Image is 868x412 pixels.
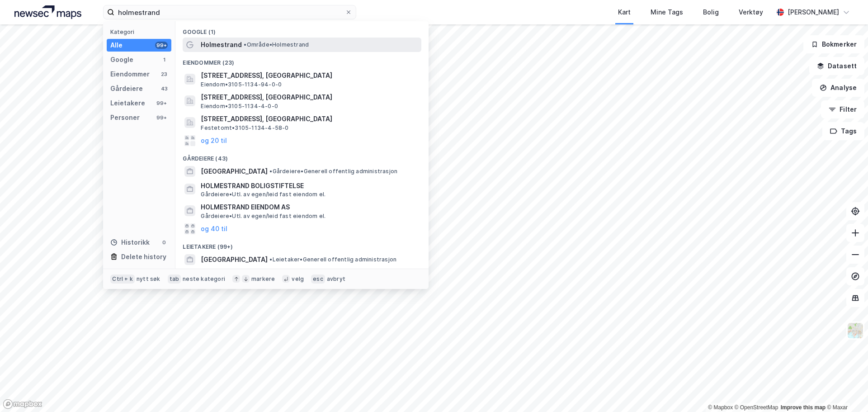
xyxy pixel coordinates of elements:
[703,7,719,18] div: Bolig
[175,236,429,252] div: Leietakere (99+)
[739,7,763,18] div: Verktøy
[175,52,429,68] div: Eiendommer (23)
[175,21,429,38] div: Google (1)
[201,180,418,191] span: HOLMESTRAND BOLIGSTIFTELSE
[618,7,631,18] div: Kart
[821,100,864,118] button: Filter
[110,275,135,284] div: Ctrl + k
[708,404,733,411] a: Mapbox
[160,239,168,246] div: 0
[201,114,418,124] span: [STREET_ADDRESS], [GEOGRAPHIC_DATA]
[201,81,282,88] span: Eiendom • 3105-1134-94-0-0
[110,40,123,51] div: Alle
[168,275,181,284] div: tab
[201,135,227,146] button: og 20 til
[803,35,864,53] button: Bokmerker
[823,369,868,412] iframe: Chat Widget
[311,275,325,284] div: esc
[3,399,42,409] a: Mapbox homepage
[201,223,227,234] button: og 40 til
[269,168,397,175] span: Gårdeiere • Generell offentlig administrasjon
[110,98,145,109] div: Leietakere
[812,79,864,97] button: Analyse
[201,202,418,213] span: HOLMESTRAND EIENDOM AS
[201,39,242,50] span: Holmestrand
[155,99,168,107] div: 99+
[14,5,81,19] img: logo.a4113a55bc3d86da70a041830d287a7e.svg
[201,254,268,265] span: [GEOGRAPHIC_DATA]
[201,191,325,198] span: Gårdeiere • Utl. av egen/leid fast eiendom el.
[155,42,168,49] div: 99+
[160,56,168,63] div: 1
[160,85,168,92] div: 43
[244,41,246,48] span: •
[114,5,345,19] input: Søk på adresse, matrikkel, gårdeiere, leietakere eller personer
[201,213,325,220] span: Gårdeiere • Utl. av egen/leid fast eiendom el.
[137,275,160,283] div: nytt søk
[160,71,168,78] div: 23
[110,54,133,65] div: Google
[269,168,272,175] span: •
[110,112,140,123] div: Personer
[121,251,166,262] div: Delete history
[110,28,171,35] div: Kategori
[175,148,429,164] div: Gårdeiere (43)
[788,7,839,18] div: [PERSON_NAME]
[781,404,826,411] a: Improve this map
[822,122,864,140] button: Tags
[651,7,683,18] div: Mine Tags
[269,256,272,263] span: •
[809,57,864,75] button: Datasett
[201,166,268,177] span: [GEOGRAPHIC_DATA]
[110,83,143,94] div: Gårdeiere
[201,92,418,103] span: [STREET_ADDRESS], [GEOGRAPHIC_DATA]
[847,322,864,339] img: Z
[292,275,304,283] div: velg
[183,275,225,283] div: neste kategori
[244,41,309,48] span: Område • Holmestrand
[201,124,288,132] span: Festetomt • 3105-1134-4-58-0
[110,237,150,248] div: Historikk
[327,275,345,283] div: avbryt
[269,256,396,263] span: Leietaker • Generell offentlig administrasjon
[155,114,168,121] div: 99+
[251,275,275,283] div: markere
[201,103,278,110] span: Eiendom • 3105-1134-4-0-0
[110,69,150,80] div: Eiendommer
[735,404,778,411] a: OpenStreetMap
[201,70,418,81] span: [STREET_ADDRESS], [GEOGRAPHIC_DATA]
